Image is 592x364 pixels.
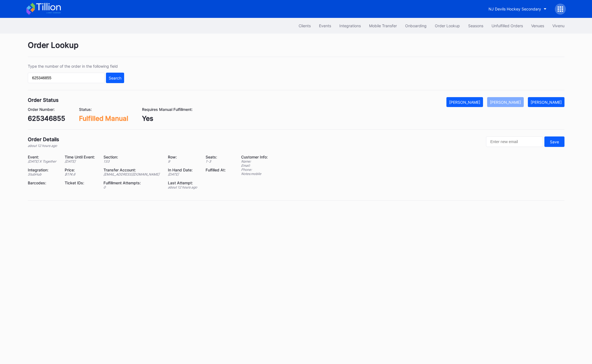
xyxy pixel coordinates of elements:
div: Name: [241,159,268,163]
button: [PERSON_NAME] [487,97,524,107]
div: 625346855 [28,114,65,122]
input: Enter new email [486,136,543,147]
button: Unfulfilled Orders [487,21,527,31]
div: Save [550,139,559,144]
div: StubHub [28,172,58,176]
div: Price: [65,168,97,172]
div: 133 [103,159,161,163]
div: [PERSON_NAME] [449,100,480,105]
div: about 12 hours ago [168,185,199,189]
button: Clients [294,21,315,31]
input: GT59662 [28,73,105,83]
div: Requires Manual Fulfillment: [142,107,193,112]
div: $ 174.6 [65,172,97,176]
div: [PERSON_NAME] [490,100,521,105]
div: Fulfilled At: [206,168,227,172]
div: Customer Info: [241,155,268,159]
div: NJ Devils Hockey Secondary [489,7,541,11]
div: Unfulfilled Orders [492,23,523,28]
div: [PERSON_NAME] [531,100,562,105]
div: Events [319,23,331,28]
div: Seasons [468,23,483,28]
button: Save [544,136,564,147]
div: [DATE] [168,172,199,176]
div: Integrations [339,23,361,28]
div: Integration: [28,168,58,172]
button: [PERSON_NAME] [446,97,483,107]
div: Event: [28,155,58,159]
div: Type the number of the order in the following field [28,64,124,69]
div: Clients [299,23,311,28]
div: Venues [531,23,544,28]
button: Seasons [464,21,487,31]
div: Fulfilled Manual [79,114,128,122]
button: Vivenu [548,21,569,31]
div: 9 [168,159,199,163]
div: Fulfillment Attempts: [103,180,161,185]
div: Notes: mobile [241,172,268,176]
div: Yes [142,114,193,122]
button: Mobile Transfer [365,21,401,31]
div: Phone: [241,168,268,172]
div: about 12 hours ago [28,144,59,148]
div: Last Attempt: [168,180,199,185]
div: Order Lookup [28,40,564,57]
button: Onboarding [401,21,431,31]
div: Order Details [28,136,59,142]
div: Order Number: [28,107,65,112]
div: Seats: [206,155,227,159]
div: Section: [103,155,161,159]
div: Barcodes: [28,180,58,185]
button: [PERSON_NAME] [528,97,564,107]
button: Order Lookup [431,21,464,31]
div: 1 - 3 [206,159,227,163]
div: Time Until Event: [65,155,97,159]
div: [EMAIL_ADDRESS][DOMAIN_NAME] [103,172,161,176]
div: Order Lookup [435,23,460,28]
div: Order Status [28,97,59,103]
div: Onboarding [405,23,427,28]
button: NJ Devils Hockey Secondary [484,4,551,14]
div: Row: [168,155,199,159]
div: Status: [79,107,128,112]
div: Vivenu [552,23,564,28]
button: Integrations [335,21,365,31]
div: Search [109,76,121,80]
button: Search [106,73,124,83]
button: Events [315,21,335,31]
div: Ticket IDs: [65,180,97,185]
div: [DATE] X Together [28,159,58,163]
div: 0 [103,185,161,189]
div: Email: [241,163,268,168]
div: Mobile Transfer [369,23,397,28]
div: In Hand Date: [168,168,199,172]
div: Transfer Account: [103,168,161,172]
button: Venues [527,21,548,31]
div: [DATE] [65,159,97,163]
